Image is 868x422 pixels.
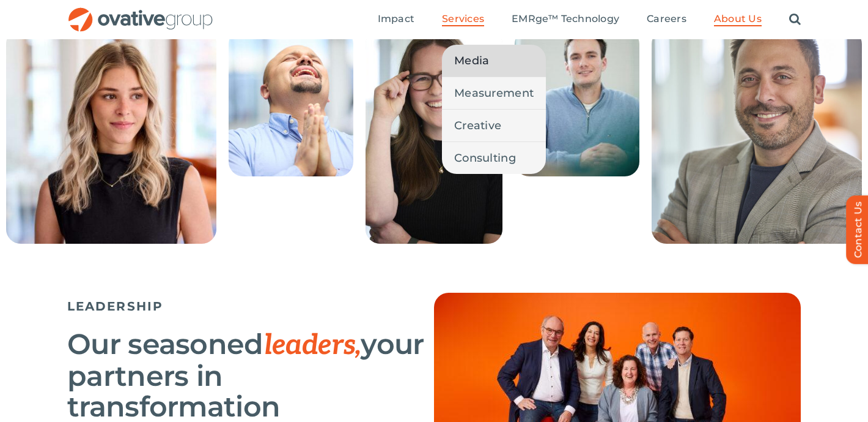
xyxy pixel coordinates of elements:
[67,329,434,422] h2: Our seasoned your partners in transformation
[512,13,619,25] span: EMRge™ Technology
[442,45,546,77] a: Media
[366,29,502,244] img: 240424_Ovative Group_Chicago_Portrait- 1114 (1)
[442,13,484,25] span: Services
[512,13,619,26] a: EMRge™ Technology
[263,328,361,363] span: leaders,
[6,29,216,244] img: People – Collage Sadie
[515,29,639,176] img: People – Collage Casey
[378,13,414,25] span: Impact
[647,13,686,26] a: Careers
[454,149,516,167] span: Consulting
[442,77,546,109] a: Measurement
[442,13,484,26] a: Services
[378,13,414,26] a: Impact
[442,142,546,174] a: Consulting
[454,85,534,102] span: Measurement
[454,52,489,69] span: Media
[714,13,762,25] span: About Us
[789,13,801,26] a: Search
[652,29,862,244] img: 240424_Ovative Group_Chicago_Portrait- 1521 (1)
[647,13,686,25] span: Careers
[714,13,762,26] a: About Us
[442,110,546,141] a: Creative
[454,117,501,134] span: Creative
[67,299,434,314] h5: LEADERSHIP
[229,29,353,176] img: People – Collage Roman
[67,6,214,18] a: OG_Full_horizontal_RGB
